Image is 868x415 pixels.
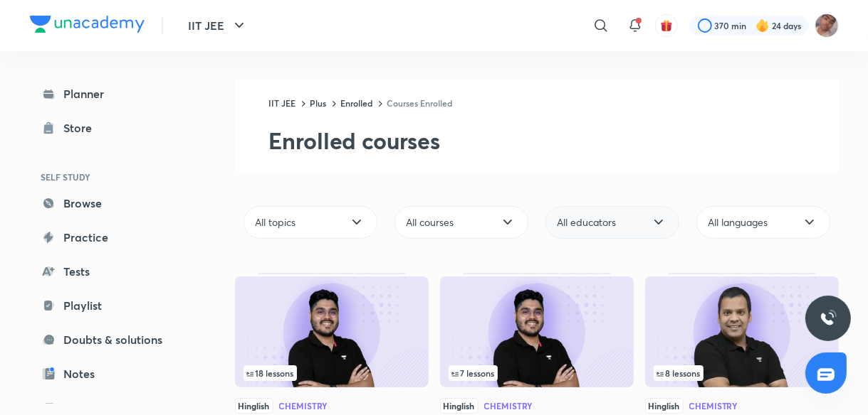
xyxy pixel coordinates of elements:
[235,398,273,414] span: Hinglish
[30,360,195,388] a: Notes
[449,365,625,381] div: infosection
[440,276,634,387] img: Thumbnail
[269,126,839,155] h2: Enrolled courses
[30,291,195,320] a: Playlist
[657,369,701,377] span: 8 lessons
[235,276,429,387] img: Thumbnail
[244,365,420,381] div: infocontainer
[654,365,830,381] div: infosection
[64,119,101,136] div: Store
[30,16,145,36] a: Company Logo
[30,114,195,142] a: Store
[30,165,195,189] h6: SELF STUDY
[689,401,738,410] div: Chemistry
[449,365,625,381] div: infocontainer
[484,401,533,410] div: Chemistry
[654,365,830,381] div: infocontainer
[820,310,837,327] img: ttu
[30,257,195,286] a: Tests
[341,97,373,109] a: Enrolled
[244,365,420,381] div: left
[180,11,256,40] button: IIT JEE
[30,223,195,252] a: Practice
[558,215,617,230] span: All educators
[30,325,195,354] a: Doubts & solutions
[815,14,839,38] img: Rahul 2026
[708,215,768,230] span: All languages
[440,398,479,414] span: Hinglish
[407,215,454,230] span: All courses
[451,369,495,377] span: 7 lessons
[449,365,625,381] div: left
[387,97,453,109] a: Courses Enrolled
[645,276,839,387] img: Thumbnail
[246,369,294,377] span: 18 lessons
[645,398,684,414] span: Hinglish
[30,16,145,33] img: Company Logo
[256,215,296,230] span: All topics
[755,18,770,33] img: streak
[310,97,327,109] a: Plus
[279,401,328,410] div: Chemistry
[269,97,296,109] a: IIT JEE
[244,365,420,381] div: infosection
[30,189,195,217] a: Browse
[30,80,195,108] a: Planner
[655,14,678,37] button: avatar
[654,365,830,381] div: left
[660,19,673,32] img: avatar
